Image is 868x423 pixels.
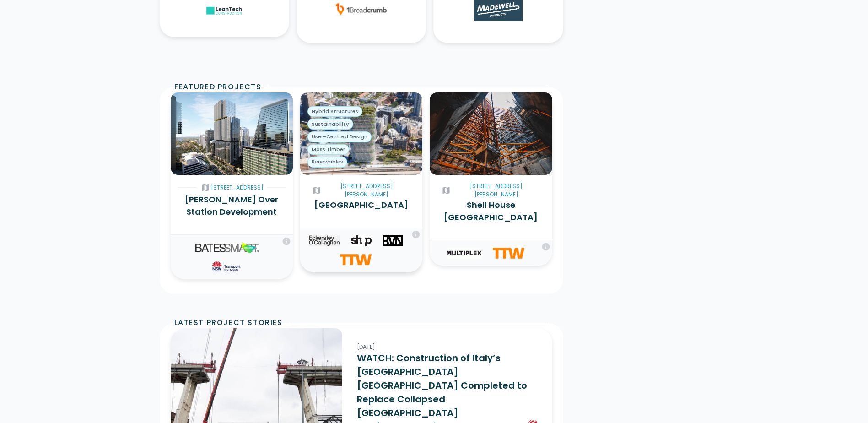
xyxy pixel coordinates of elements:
img: Bates Smart [195,244,259,252]
a: Hybrid Structures [307,106,362,117]
h3: Shell House [GEOGRAPHIC_DATA] [437,199,545,223]
img: Shell House Sydney [430,92,552,175]
img: Lendlease [242,242,257,253]
div: info [541,242,550,251]
img: Taylor Thomson Whitting [493,248,524,259]
a: Sustainability [307,119,353,130]
h3: WATCH: Construction of Italy’s [GEOGRAPHIC_DATA] [GEOGRAPHIC_DATA] Completed to Replace Collapsed... [357,351,538,420]
a: map[STREET_ADDRESS][PERSON_NAME] Over Station Development [171,175,293,234]
img: Transport for NSW [212,261,241,272]
div: [STREET_ADDRESS][PERSON_NAME] [452,182,541,199]
img: SHoP Architects [351,235,372,246]
img: BVN [383,235,403,246]
a: User-Centred Design [307,131,372,142]
h3: [PERSON_NAME] Over Station Development [178,193,286,218]
a: Mass Timber [307,144,349,155]
div: map [311,185,322,196]
div: map [441,185,452,196]
h2: FeatureD Projects [174,81,262,92]
div: [STREET_ADDRESS][PERSON_NAME] [322,182,411,199]
h2: Latest Project Stories [174,317,283,328]
div: [STREET_ADDRESS] [211,184,264,192]
a: Renewables [307,157,347,168]
a: map[STREET_ADDRESS][PERSON_NAME]Shell House [GEOGRAPHIC_DATA] [430,175,552,240]
img: LeanTech Construction [206,5,243,16]
img: Victoria Cross Over Station Development [171,92,293,175]
img: Taylor Thomson Whitting [340,254,372,265]
div: [DATE] [357,343,538,351]
img: Eckersley O’Callaghan [309,235,340,246]
div: info [411,230,421,239]
a: map[STREET_ADDRESS][PERSON_NAME][GEOGRAPHIC_DATA] [300,175,422,228]
h3: [GEOGRAPHIC_DATA] [307,199,415,211]
img: Multiplex [447,248,482,259]
div: map [200,182,211,193]
div: info [282,237,291,246]
img: Atlassian Tower [300,92,422,175]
